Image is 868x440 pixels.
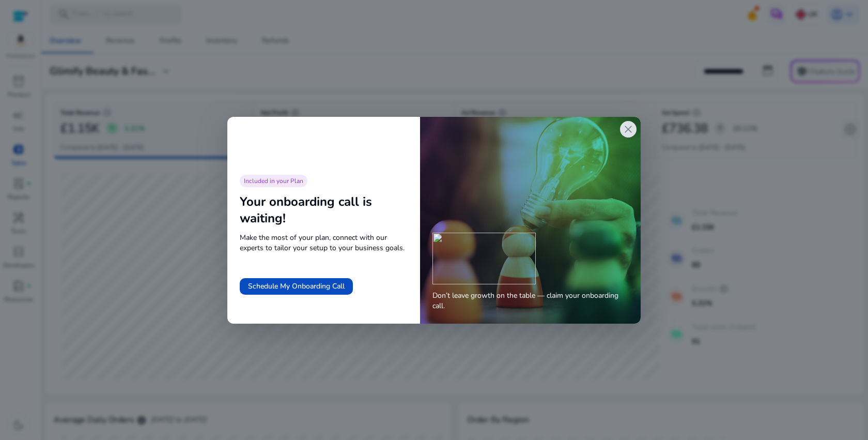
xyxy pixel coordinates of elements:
div: Your onboarding call is waiting! [240,193,408,226]
span: Don’t leave growth on the table — claim your onboarding call. [432,291,628,311]
span: Included in your Plan [244,177,303,185]
span: close [622,123,634,135]
span: Schedule My Onboarding Call [248,281,345,292]
button: Schedule My Onboarding Call [240,278,353,295]
span: Make the most of your plan, connect with our experts to tailor your setup to your business goals. [240,233,408,253]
